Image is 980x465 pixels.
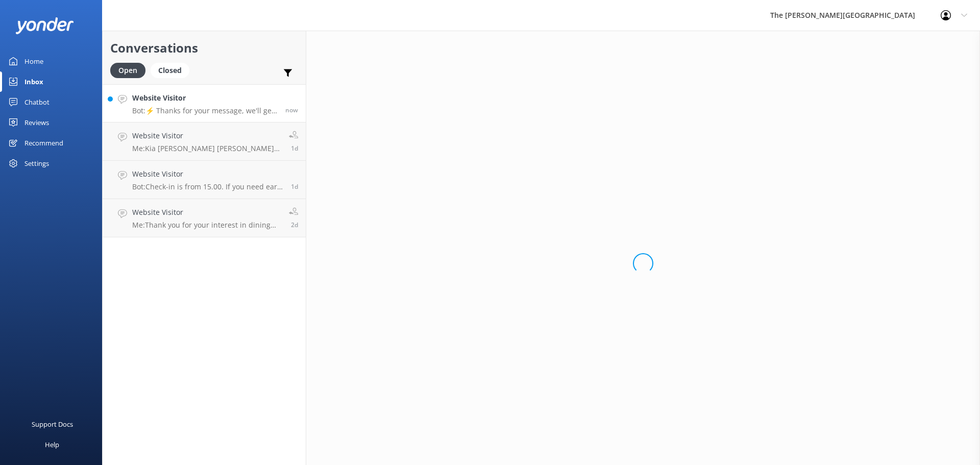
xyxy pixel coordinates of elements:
a: Website VisitorMe:Thank you for your interest in dining with us at True South Dining Room. While ... [103,199,306,237]
div: Reviews [24,112,49,133]
h4: Website Visitor [132,207,281,218]
span: Aug 19 2025 06:46pm (UTC +12:00) Pacific/Auckland [291,221,298,229]
img: yonder-white-logo.png [15,17,74,34]
div: Inbox [24,71,43,92]
div: Settings [24,153,49,174]
p: Bot: Check-in is from 15.00. If you need early check-in, it's subject to availability and fees ma... [132,182,283,191]
a: Website VisitorBot:Check-in is from 15.00. If you need early check-in, it's subject to availabili... [103,161,306,199]
a: Open [110,64,151,76]
p: Bot: ⚡ Thanks for your message, we'll get back to you as soon as we can. You're also welcome to k... [132,106,278,115]
div: Home [24,51,43,71]
div: Support Docs [32,414,73,434]
div: Chatbot [24,92,50,112]
p: Me: Thank you for your interest in dining with us at True South Dining Room. While our Snack Food... [132,221,281,230]
span: Aug 20 2025 05:29pm (UTC +12:00) Pacific/Auckland [291,182,298,191]
h4: Website Visitor [132,168,283,180]
p: Me: Kia [PERSON_NAME] [PERSON_NAME], Thank you for your message, Wi will send you the receipt to ... [132,144,281,153]
span: Aug 21 2025 05:40am (UTC +12:00) Pacific/Auckland [291,144,298,153]
div: Open [110,63,145,78]
h2: Conversations [110,38,298,58]
h4: Website Visitor [132,92,278,104]
div: Recommend [24,133,63,153]
h4: Website Visitor [132,130,281,141]
div: Help [45,434,59,455]
a: Website VisitorBot:⚡ Thanks for your message, we'll get back to you as soon as we can. You're als... [103,84,306,123]
a: Closed [151,64,194,76]
span: Aug 22 2025 01:58pm (UTC +12:00) Pacific/Auckland [285,106,298,114]
div: Closed [151,63,189,78]
a: Website VisitorMe:Kia [PERSON_NAME] [PERSON_NAME], Thank you for your message, Wi will send you t... [103,123,306,161]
